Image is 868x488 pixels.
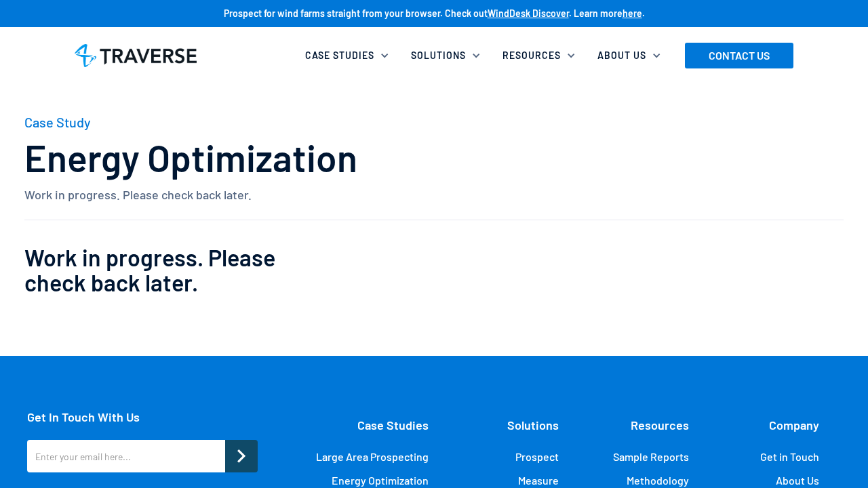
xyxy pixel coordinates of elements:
a: here [623,7,642,19]
div: Case Study [24,115,91,129]
a: Get in Touch [760,450,819,464]
a: Methodology [627,474,689,487]
h1: Energy Optimization [24,137,357,178]
form: footerGetInTouch [27,440,258,479]
div: Solutions [411,49,466,62]
strong: . Learn more [569,7,623,19]
input: Enter your email here... [27,440,225,472]
div: Case Studies [305,49,374,62]
div: Resources [494,41,589,70]
div: Resources [502,49,561,62]
a: Measure [518,474,559,487]
strong: . [642,7,645,19]
div: Solutions [507,410,559,440]
div: Company [769,410,819,440]
a: CONTACT US [685,43,793,68]
div: Resources [631,410,689,440]
input: Submit [225,440,258,472]
div: Case Studies [357,410,429,440]
a: Prospect [515,450,559,464]
div: Case Studies [297,41,403,70]
a: About Us [776,474,819,487]
a: Energy Optimization [332,474,429,487]
p: Work in progress. Please check back later. [24,186,357,203]
h4: Work in progress. Please check back later. [24,245,289,296]
div: About Us [589,41,675,70]
a: WindDesk Discover [488,7,569,19]
a: Large Area Prospecting [316,450,429,464]
div: About Us [597,49,646,62]
div: Get In Touch With Us [27,410,258,424]
strong: Prospect for wind farms straight from your browser. Check out [224,7,488,19]
a: Sample Reports [613,450,689,464]
div: Solutions [403,41,494,70]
